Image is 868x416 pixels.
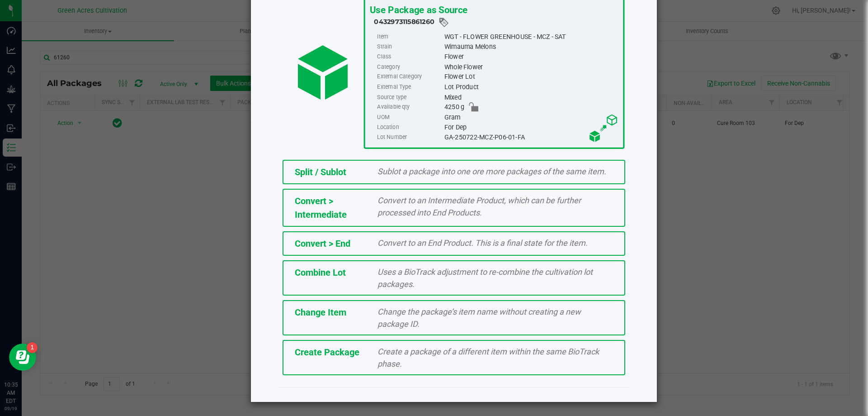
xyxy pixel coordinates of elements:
[9,344,36,371] iframe: Resource center
[444,112,618,122] div: Gram
[295,307,346,318] span: Change Item
[295,347,359,358] span: Create Package
[377,32,442,42] label: Item
[374,17,618,28] div: 0432973115861260
[377,52,442,62] label: Class
[27,342,38,353] iframe: Resource center unread badge
[377,72,442,82] label: External Category
[377,82,442,92] label: External Type
[444,122,618,132] div: For Dep
[444,92,618,102] div: Mixed
[377,167,606,176] span: Sublot a package into one ore more packages of the same item.
[295,196,347,220] span: Convert > Intermediate
[295,167,346,177] span: Split / Sublot
[377,238,588,248] span: Convert to an End Product. This is a final state for the item.
[444,62,618,72] div: Whole Flower
[444,42,618,52] div: Wimauma Melons
[377,102,442,112] label: Available qty
[444,102,464,112] span: 4250 g
[444,32,618,42] div: WGT - FLOWER GREENHOUSE - MCZ - SAT
[377,92,442,102] label: Source type
[444,132,618,142] div: GA-250722-MCZ-P06-01-FA
[377,112,442,122] label: UOM
[295,267,346,278] span: Combine Lot
[377,307,581,329] span: Change the package’s item name without creating a new package ID.
[377,42,442,52] label: Strain
[377,62,442,72] label: Category
[377,122,442,132] label: Location
[295,238,350,249] span: Convert > End
[377,347,599,368] span: Create a package of a different item within the same BioTrack phase.
[444,72,618,82] div: Flower Lot
[377,196,581,217] span: Convert to an Intermediate Product, which can be further processed into End Products.
[377,267,593,289] span: Uses a BioTrack adjustment to re-combine the cultivation lot packages.
[444,82,618,92] div: Lot Product
[444,52,618,62] div: Flower
[377,132,442,142] label: Lot Number
[369,4,467,15] span: Use Package as Source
